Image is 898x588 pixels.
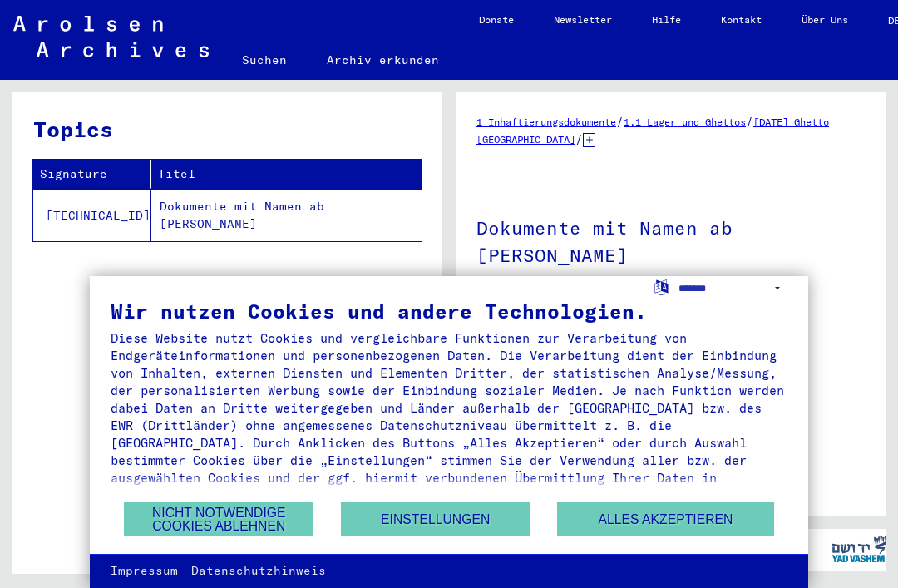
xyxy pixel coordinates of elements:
th: Signature [33,160,151,189]
div: Wir nutzen Cookies und andere Technologien. [111,301,787,321]
a: Datenschutzhinweis [191,563,326,580]
a: 1.1 Lager und Ghettos [624,116,746,128]
button: Nicht notwendige Cookies ablehnen [124,502,313,536]
div: Diese Website nutzt Cookies und vergleichbare Funktionen zur Verarbeitung von Endgeräteinformatio... [111,329,787,504]
td: Dokumente mit Namen ab [PERSON_NAME] [151,189,422,241]
label: Sprache auswählen [653,279,670,294]
img: yv_logo.png [828,528,891,570]
button: Alles akzeptieren [557,502,773,536]
h3: Topics [33,113,421,146]
a: 1 Inhaftierungsdokumente [476,116,616,128]
button: Einstellungen [341,502,530,536]
a: Impressum [111,563,178,580]
span: / [616,114,624,129]
h1: Dokumente mit Namen ab [PERSON_NAME] [476,190,865,290]
a: Suchen [222,40,307,80]
img: Arolsen_neg.svg [13,16,209,57]
td: [TECHNICAL_ID] [33,189,151,241]
span: / [746,114,753,129]
a: Archiv erkunden [307,40,459,80]
th: Titel [151,160,422,189]
select: Sprache auswählen [678,276,787,300]
span: / [575,131,583,146]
